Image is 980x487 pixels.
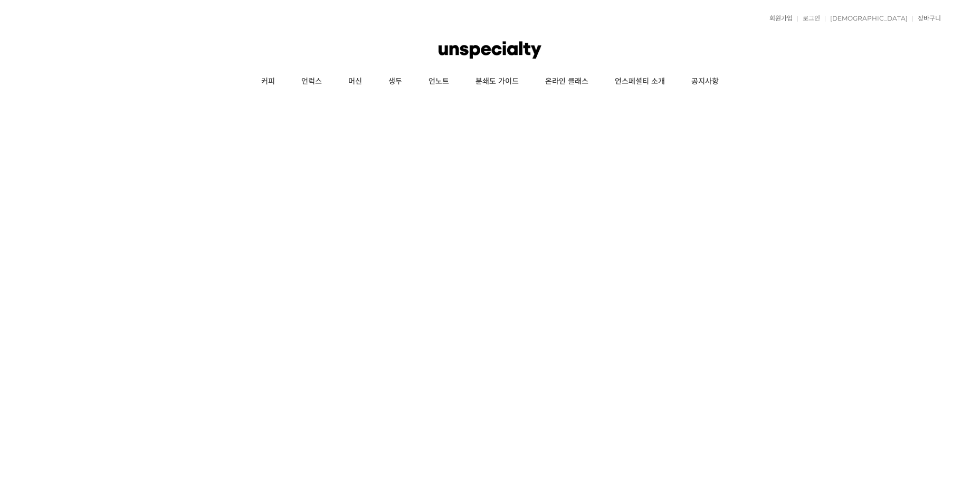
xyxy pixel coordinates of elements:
[439,34,541,66] img: 언스페셜티 몰
[462,69,532,95] a: 분쇄도 가이드
[532,69,602,95] a: 온라인 클래스
[288,69,335,95] a: 언럭스
[415,69,462,95] a: 언노트
[825,15,908,22] a: [DEMOGRAPHIC_DATA]
[764,15,793,22] a: 회원가입
[248,69,288,95] a: 커피
[602,69,678,95] a: 언스페셜티 소개
[797,15,820,22] a: 로그인
[335,69,375,95] a: 머신
[375,69,415,95] a: 생두
[912,15,941,22] a: 장바구니
[678,69,732,95] a: 공지사항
